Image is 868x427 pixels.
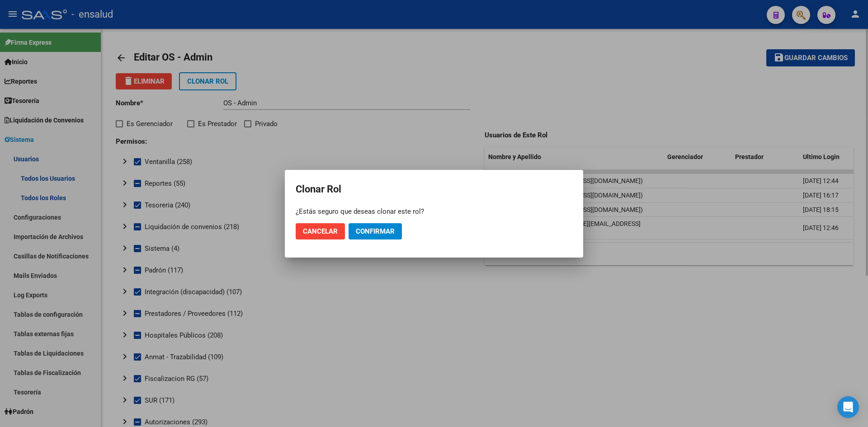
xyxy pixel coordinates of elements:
[303,227,338,235] span: Cancelar
[296,223,345,239] button: Cancelar
[837,396,859,418] div: Open Intercom Messenger
[296,181,572,198] h2: Clonar Rol
[349,223,402,239] button: Confirmar
[356,227,395,235] span: Confirmar
[296,207,572,216] div: ¿Estás seguro que deseas clonar este rol?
